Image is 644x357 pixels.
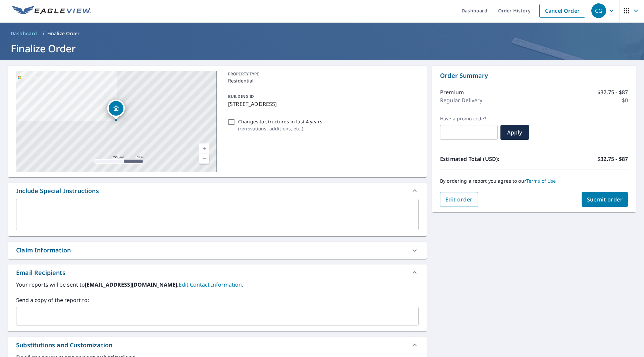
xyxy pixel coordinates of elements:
[199,154,209,164] a: Current Level 17, Zoom Out
[8,264,427,281] div: Email Recipients
[597,155,628,163] p: $32.75 - $87
[8,28,40,39] a: Dashboard
[85,281,179,288] b: [EMAIL_ADDRESS][DOMAIN_NAME].
[107,100,125,120] div: Dropped pin, building 1, Residential property, 595 Brighton Ave Portland, ME 04102
[179,281,243,288] a: EditContactInfo
[16,186,99,195] div: Include Special Instructions
[440,155,534,163] p: Estimated Total (USD):
[539,4,585,18] a: Cancel Order
[440,71,628,80] p: Order Summary
[238,118,322,125] p: Changes to structures in last 4 years
[16,246,71,255] div: Claim Information
[440,96,482,104] p: Regular Delivery
[582,192,628,207] button: Submit order
[8,42,636,55] h1: Finalize Order
[526,178,556,184] a: Terms of Use
[43,29,45,38] li: /
[587,196,623,203] span: Submit order
[11,30,37,37] span: Dashboard
[238,125,322,132] p: ( renovations, additions, etc. )
[16,281,419,289] label: Your reports will be sent to
[16,341,112,350] div: Substitutions and Customization
[12,6,91,16] img: EV Logo
[16,296,419,304] label: Send a copy of the report to:
[199,143,209,154] a: Current Level 17, Zoom In
[8,28,636,39] nav: breadcrumb
[8,242,427,259] div: Claim Information
[622,96,628,104] p: $0
[440,192,478,207] button: Edit order
[8,183,427,199] div: Include Special Instructions
[228,94,254,99] p: BUILDING ID
[500,125,529,140] button: Apply
[506,129,524,136] span: Apply
[228,100,416,108] p: [STREET_ADDRESS]
[445,196,473,203] span: Edit order
[440,178,628,184] p: By ordering a report you agree to our
[16,268,65,277] div: Email Recipients
[228,77,416,84] p: Residential
[440,116,498,122] label: Have a promo code?
[440,88,464,96] p: Premium
[591,3,606,18] div: CG
[47,30,80,37] p: Finalize Order
[8,337,427,353] div: Substitutions and Customization
[597,88,628,96] p: $32.75 - $87
[228,71,416,77] p: PROPERTY TYPE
